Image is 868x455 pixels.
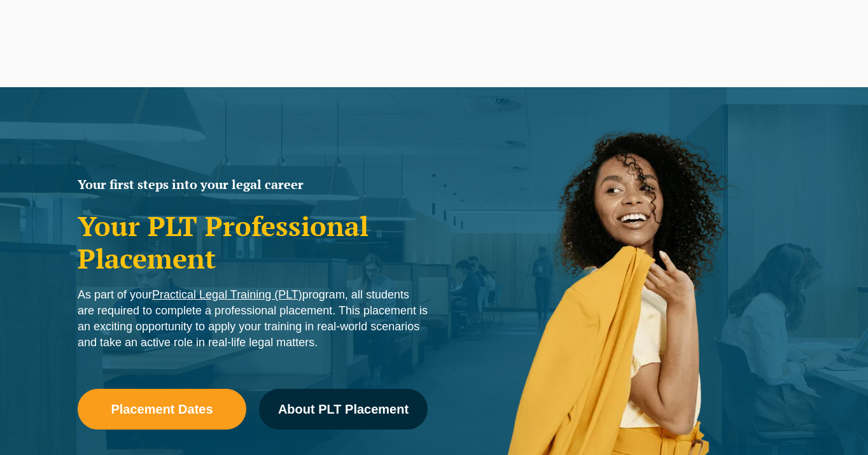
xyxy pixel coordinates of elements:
h2: Your first steps into your legal career [78,178,428,191]
span: Placement Dates [111,403,213,416]
h1: Your PLT Professional Placement [78,210,428,274]
a: Practical Legal Training (PLT) [152,288,302,301]
span: About PLT Placement [278,403,409,416]
span: As part of your program, all students are required to complete a professional placement. This pla... [78,288,428,349]
a: Placement Dates [78,389,246,430]
a: About PLT Placement [259,389,428,430]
